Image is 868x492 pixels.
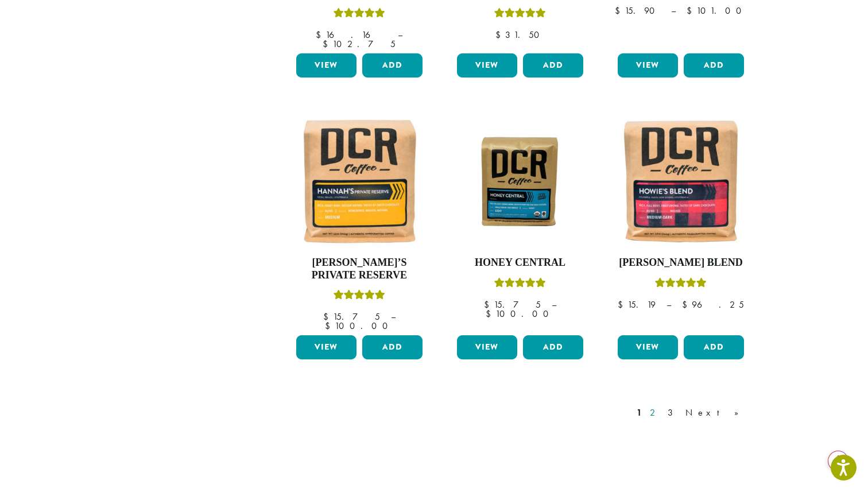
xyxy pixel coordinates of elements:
[296,53,356,78] a: View
[494,6,546,24] div: Rated 5.00 out of 5
[362,53,423,78] button: Add
[486,308,495,320] span: $
[671,5,676,17] span: –
[316,29,325,41] span: $
[398,29,402,41] span: –
[682,299,744,311] bdi: 96.25
[648,406,662,420] a: 2
[323,38,332,50] span: $
[618,299,656,311] bdi: 15.19
[615,257,747,269] h4: [PERSON_NAME] Blend
[683,406,749,420] a: Next »
[552,299,556,311] span: –
[325,320,335,332] span: $
[684,53,744,78] button: Add
[615,115,747,331] a: [PERSON_NAME] BlendRated 4.67 out of 5
[634,406,644,420] a: 1
[615,5,660,17] bdi: 15.90
[454,115,586,331] a: Honey CentralRated 5.00 out of 5
[615,5,625,17] span: $
[495,29,545,41] bdi: 31.50
[682,299,692,311] span: $
[323,311,333,323] span: $
[618,335,678,359] a: View
[684,335,744,359] button: Add
[666,299,671,311] span: –
[486,308,554,320] bdi: 100.00
[495,29,505,41] span: $
[618,53,678,78] a: View
[523,53,583,78] button: Add
[362,335,423,359] button: Add
[457,335,517,359] a: View
[454,257,586,269] h4: Honey Central
[523,335,583,359] button: Add
[618,299,627,311] span: $
[655,276,707,293] div: Rated 4.67 out of 5
[484,299,541,311] bdi: 15.75
[484,299,494,311] span: $
[334,288,385,305] div: Rated 5.00 out of 5
[334,6,385,24] div: Rated 5.00 out of 5
[316,29,387,41] bdi: 16.16
[391,311,396,323] span: –
[457,53,517,78] a: View
[323,311,380,323] bdi: 15.75
[687,5,747,17] bdi: 101.00
[296,335,356,359] a: View
[454,132,586,231] img: Honey-Central-stock-image-fix-1200-x-900.png
[687,5,696,17] span: $
[665,406,680,420] a: 3
[325,320,393,332] bdi: 100.00
[615,115,747,247] img: Howies-Blend-12oz-300x300.jpg
[323,38,396,50] bdi: 102.75
[293,115,425,247] img: Hannahs-Private-Reserve-12oz-300x300.jpg
[494,276,546,293] div: Rated 5.00 out of 5
[293,115,425,331] a: [PERSON_NAME]’s Private ReserveRated 5.00 out of 5
[293,257,425,281] h4: [PERSON_NAME]’s Private Reserve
